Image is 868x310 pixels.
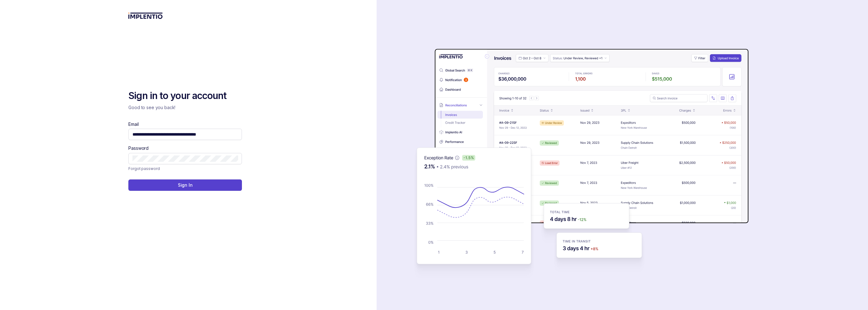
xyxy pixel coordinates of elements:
label: Password [128,145,149,151]
p: Good to see you back! [128,104,242,111]
button: Sign In [128,179,242,191]
img: logo [128,13,163,19]
p: Sign In [178,182,193,188]
a: Link Forgot password [128,166,160,172]
h2: Sign in to your account [128,90,242,102]
p: Forgot password [128,166,160,172]
label: Email [128,121,138,127]
img: signin-background.svg [395,29,751,281]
